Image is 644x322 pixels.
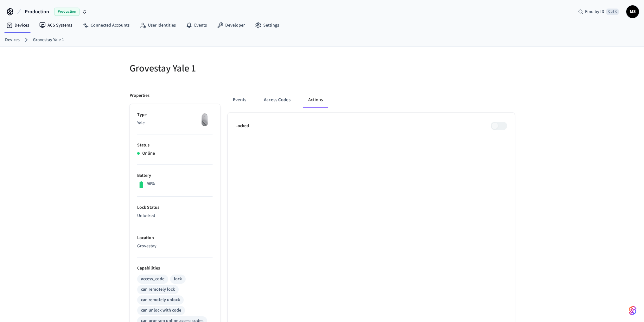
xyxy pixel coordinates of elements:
p: Locked [235,123,249,129]
button: Events [228,92,251,108]
button: Access Codes [259,92,296,108]
a: Grovestay Yale 1 [33,37,64,43]
button: Actions [303,92,328,108]
img: August Wifi Smart Lock 3rd Gen, Silver, Front [197,112,213,127]
span: Production [25,8,49,15]
div: can remotely lock [141,286,175,293]
a: Connected Accounts [77,20,135,31]
span: Ctrl K [606,9,619,15]
img: SeamLogoGradient.69752ec5.svg [629,306,636,316]
h5: Grovestay Yale 1 [130,62,318,75]
p: Online [142,150,155,157]
p: 96% [147,181,155,187]
button: MS [626,5,639,18]
div: can remotely unlock [141,297,180,303]
p: Status [137,142,213,149]
p: Location [137,235,213,241]
a: ACS Systems [34,20,77,31]
div: access_code [141,276,164,282]
div: lock [174,276,182,282]
a: Developer [212,20,250,31]
a: User Identities [135,20,181,31]
p: Properties [130,92,150,99]
a: Devices [1,20,34,31]
p: Lock Status [137,204,213,211]
span: Production [54,8,80,16]
p: Capabilities [137,265,213,272]
div: can unlock with code [141,307,181,314]
a: Settings [250,20,284,31]
p: Yale [137,120,213,127]
p: Unlocked [137,213,213,219]
p: Battery [137,172,213,179]
p: Grovestay [137,243,213,250]
span: MS [627,6,638,17]
p: Type [137,112,213,118]
span: Find by ID [585,9,604,15]
a: Devices [5,37,20,43]
div: ant example [228,92,515,108]
div: Find by IDCtrl K [573,6,624,17]
a: Events [181,20,212,31]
